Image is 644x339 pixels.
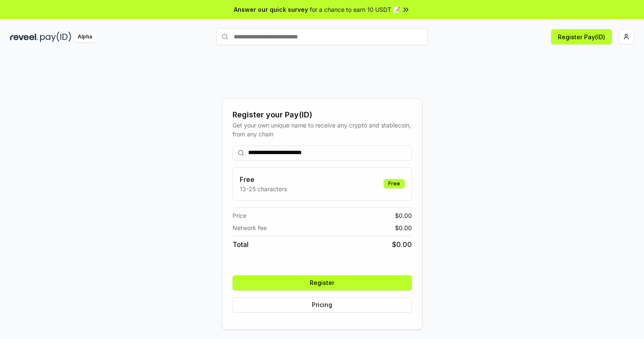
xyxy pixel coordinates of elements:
[233,223,267,232] span: Network fee
[240,174,287,184] h3: Free
[392,239,412,250] span: $ 0.00
[240,184,287,193] p: 13-25 characters
[395,211,412,220] span: $ 0.00
[234,5,308,14] span: Answer our quick survey
[395,223,412,232] span: $ 0.00
[73,32,97,42] div: Alpha
[233,109,412,121] div: Register your Pay(ID)
[384,179,405,188] div: Free
[233,239,249,250] span: Total
[233,121,412,138] div: Get your own unique name to receive any crypto and stablecoin, from any chain
[10,32,38,42] img: reveel_dark
[233,297,412,312] button: Pricing
[310,5,400,14] span: for a chance to earn 10 USDT 📝
[233,211,246,220] span: Price
[233,275,412,290] button: Register
[551,29,612,44] button: Register Pay(ID)
[40,32,71,42] img: pay_id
